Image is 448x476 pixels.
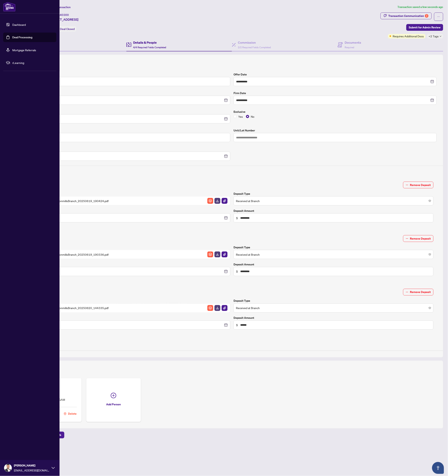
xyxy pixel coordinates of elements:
a: Mortgage Referrals [12,48,36,52]
span: [EMAIL_ADDRESS][DOMAIN_NAME] [14,468,50,473]
button: Transaction Communication2 [381,13,432,19]
span: plus-circle [111,393,116,398]
img: File Download [214,251,220,257]
label: Deposit Amount [234,316,434,320]
span: 1750448771517-DonmillsBranch_20250620_144335.pdfFile ArchiveFile DownloadFile Attachement [30,304,230,313]
h4: Documents [345,40,361,45]
span: minus [406,237,409,240]
article: Transaction saved a few seconds ago [398,5,443,9]
button: Submit for Admin Review [406,24,443,31]
span: Received at Branch [236,197,431,205]
span: Submit for Admin Review [409,24,441,31]
label: Deposit Type [234,245,434,250]
label: Deposit Amount [234,262,434,267]
label: Offer Date [234,72,437,77]
button: File Download [214,251,221,258]
button: Remove Deposit [403,235,434,242]
button: File Attachement [221,198,228,204]
img: File Archive [207,305,213,311]
button: Open asap [432,462,444,474]
label: Closing Date [27,91,230,95]
span: 40300 [60,13,69,17]
span: Remove Deposit [410,182,431,188]
button: File Download [214,198,221,204]
img: File Archive [207,251,213,257]
span: Received at Branch [236,304,431,312]
span: 4/4 Required Fields Completed [133,46,166,49]
label: Mutual Release Date [27,147,230,151]
img: File Download [214,198,220,204]
span: 1750448771517-DonmillsBranch_20250620_144335.pdf [33,306,109,310]
h4: Details & People [133,40,166,45]
div: Status: [49,26,76,32]
img: File Archive [207,198,213,204]
label: Deposit Type [234,299,434,303]
label: Firm Date [234,91,437,95]
span: $ [236,323,238,327]
span: Remove Deposit [410,289,431,295]
button: File Archive [207,251,213,258]
span: Remove Deposit [410,235,431,242]
span: +2 Tags [429,34,439,39]
button: File Archive [207,305,213,311]
span: close-circle [429,200,431,202]
span: Delete [68,411,77,417]
span: 1750378400681-DonmillsBranch_20250619_190424.pdfFile ArchiveFile DownloadFile Attachement [30,196,230,205]
div: 2 [425,14,429,18]
span: close-circle [429,307,431,309]
button: File Download [214,305,221,311]
label: Unit/Lot Number [234,128,437,133]
a: Deal Processing [12,36,32,39]
span: ellipsis [437,15,440,18]
span: Yes [237,114,244,119]
span: $ [236,269,238,274]
span: Deal Closed [60,27,75,31]
h2: Trade Details [27,61,437,67]
h4: Deposit [27,169,437,174]
img: logo [3,2,15,12]
span: down [440,35,442,37]
a: Dashboard [12,23,26,26]
img: File Attachement [222,198,228,204]
span: 1750378400681-DonmillsBranch_20250619_190424.pdf [33,199,109,203]
img: File Attachement [222,305,228,311]
img: File Attachement [222,251,228,257]
label: Deposit Amount [234,209,434,213]
label: Deposit Upload [30,192,230,196]
span: minus [406,291,409,294]
span: close-circle [429,253,431,256]
img: File Download [214,305,220,311]
span: rLearning [12,61,54,65]
label: Sold Price [27,72,230,77]
span: Received at Branch [236,251,431,258]
span: [PERSON_NAME] [14,463,50,468]
button: File Archive [207,198,213,204]
label: Exclusive [234,110,437,114]
span: 2/2 Required Fields Completed [238,46,271,49]
button: File Attachement [221,251,228,258]
label: Deposit Date [30,209,230,213]
label: Deposit Upload [30,299,230,303]
h4: Commission [238,40,271,45]
img: Profile Icon [4,464,12,472]
span: [STREET_ADDRESS] [49,17,78,22]
button: Remove Deposit [403,182,434,188]
label: Deposit Upload [30,245,230,250]
span: Requires Additional Docs [393,34,424,38]
span: Required [345,46,354,49]
button: Delete [63,410,77,417]
span: $ [236,216,238,220]
label: Deposit Type [234,192,434,196]
span: minus [406,184,409,186]
button: Add Person [86,378,141,422]
label: Number of offers [27,128,230,133]
span: 1750378433836-DonmillsBranch_20250619_190336.pdfFile ArchiveFile DownloadFile Attachement [30,250,230,259]
span: View Transaction [49,5,71,9]
button: Remove Deposit [403,289,434,296]
label: Deposit Date [30,262,230,267]
label: Deposit Date [30,316,230,320]
span: Add Person [106,401,121,408]
label: Conditional Date [27,110,230,114]
div: Transaction Communication [388,13,429,19]
button: File Attachement [221,305,228,311]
